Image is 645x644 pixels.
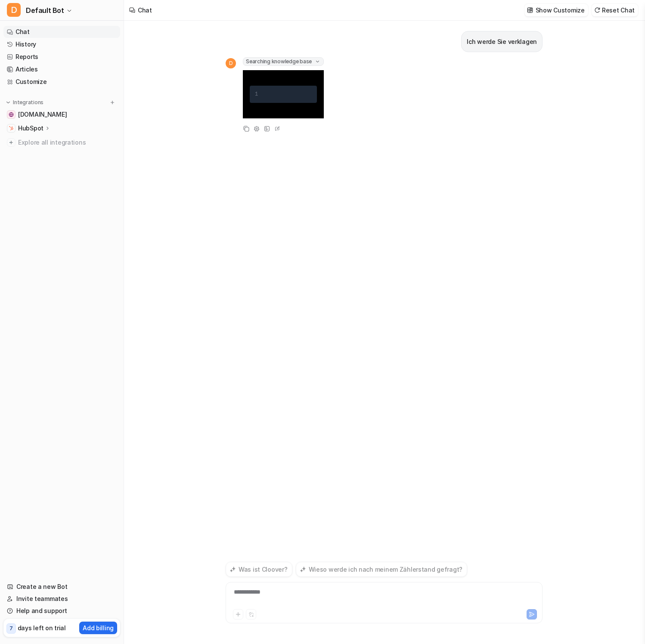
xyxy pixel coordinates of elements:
[3,98,46,107] button: Integrations
[138,6,152,15] div: Chat
[226,58,236,68] span: D
[3,26,120,38] a: Chat
[3,38,120,50] a: History
[18,124,43,133] p: HubSpot
[243,57,324,66] span: Searching knowledge base
[79,622,117,634] button: Add billing
[3,76,120,88] a: Customize
[18,110,67,119] span: [DOMAIN_NAME]
[13,99,43,106] p: Integrations
[3,108,120,121] a: help.cloover.co[DOMAIN_NAME]
[524,4,588,16] button: Show Customize
[26,4,64,16] span: Default Bot
[109,99,115,105] img: menu_add.svg
[226,562,292,577] button: Was ist Cloover?
[3,136,120,149] a: Explore all integrations
[7,3,21,17] span: D
[3,593,120,605] a: Invite teammates
[255,89,258,99] div: 1
[527,7,533,13] img: customize
[3,63,120,75] a: Articles
[18,623,66,632] p: days left on trial
[594,7,600,13] img: reset
[3,51,120,63] a: Reports
[9,112,14,117] img: help.cloover.co
[5,99,11,105] img: expand menu
[7,138,16,147] img: explore all integrations
[9,126,14,131] img: HubSpot
[592,4,638,16] button: Reset Chat
[467,37,537,47] p: Ich werde Sie verklagen
[83,623,114,632] p: Add billing
[3,605,120,617] a: Help and support
[536,6,585,15] p: Show Customize
[296,562,468,577] button: Wieso werde ich nach meinem Zählerstand gefragt?
[9,625,13,632] p: 7
[3,581,120,593] a: Create a new Bot
[18,136,117,149] span: Explore all integrations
